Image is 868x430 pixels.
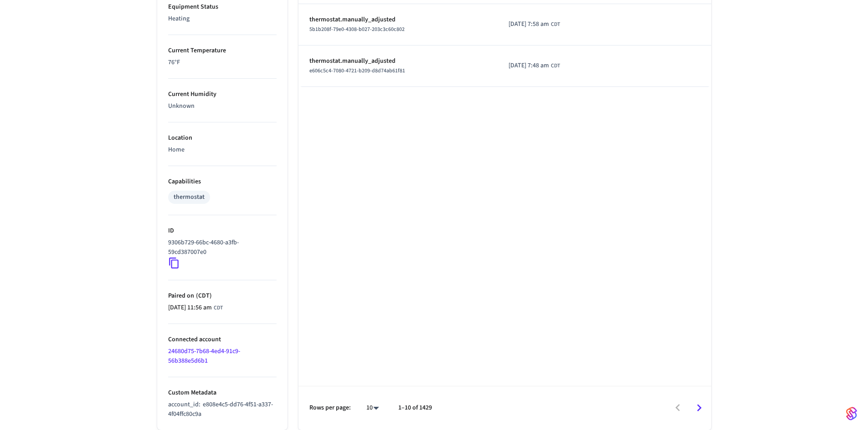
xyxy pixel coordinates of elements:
[309,403,351,413] p: Rows per page:
[168,291,277,301] p: Paired on
[168,101,277,111] p: Unknown
[168,400,277,419] p: account_id :
[168,400,273,419] span: e808e4c5-dd76-4f51-a337-4f04ffc80c9a
[168,46,277,56] p: Current Temperature
[688,397,710,419] button: Go to next page
[168,133,277,143] p: Location
[551,20,560,29] span: CDT
[168,335,277,344] p: Connected account
[309,56,487,66] p: thermostat.manually_adjusted
[168,177,277,187] p: Capabilities
[508,20,560,29] div: America/Chicago
[168,347,240,365] a: 24680d75-7b68-4ed4-91c9-56b388e5d6b1
[174,192,205,202] div: thermostat
[168,58,277,67] p: 76 °F
[168,2,277,12] p: Equipment Status
[168,303,212,313] span: [DATE] 11:56 am
[551,62,560,70] span: CDT
[846,406,857,421] img: SeamLogoGradient.69752ec5.svg
[309,67,405,75] span: e606c5c4-7080-4721-b209-d8d74ab61f81
[214,304,223,312] span: CDT
[362,401,384,415] div: 10
[168,145,277,155] p: Home
[508,61,549,71] span: [DATE] 7:48 am
[168,238,273,257] p: 9306b729-66bc-4680-a3fb-59cd387007e0
[194,291,212,300] span: ( CDT )
[168,303,223,313] div: America/Chicago
[309,15,487,25] p: thermostat.manually_adjusted
[168,14,277,24] p: Heating
[168,226,277,236] p: ID
[508,61,560,71] div: America/Chicago
[168,388,277,398] p: Custom Metadata
[309,25,405,33] span: 5b1b208f-79e0-4308-b027-203c3c60c802
[398,403,432,413] p: 1–10 of 1429
[508,20,549,29] span: [DATE] 7:58 am
[168,90,277,99] p: Current Humidity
